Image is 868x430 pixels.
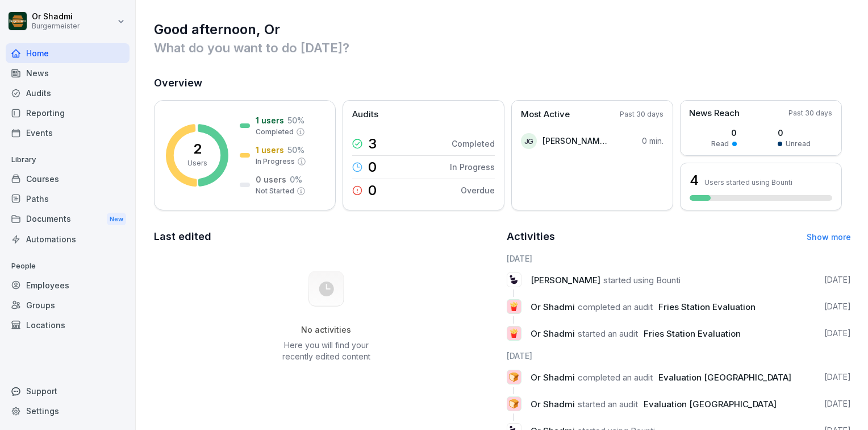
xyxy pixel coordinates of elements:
[642,135,663,147] p: 0 min.
[256,173,286,185] p: 0 users
[154,20,851,39] h1: Good afternoon, Or
[6,315,130,335] a: Locations
[6,209,130,230] a: DocumentsNew
[187,158,207,168] p: Users
[6,401,130,421] a: Settings
[711,139,729,149] p: Read
[269,340,383,362] p: Here you will find your recently edited content
[824,371,851,383] p: [DATE]
[531,399,575,410] span: Or Shadmi
[6,43,130,63] a: Home
[6,83,130,103] a: Audits
[256,114,284,126] p: 1 users
[644,399,777,410] span: Evaluation [GEOGRAPHIC_DATA]
[690,171,699,190] h3: 4
[6,103,130,123] a: Reporting
[290,173,302,185] p: 0 %
[256,127,294,137] p: Completed
[704,178,792,187] p: Users started using Bounti
[507,350,852,362] h6: [DATE]
[6,257,130,275] p: People
[6,209,130,230] div: Documents
[6,381,130,401] div: Support
[603,275,681,286] span: started using Bounti
[269,325,383,335] h5: No activities
[6,151,130,169] p: Library
[6,123,130,143] a: Events
[508,396,519,412] p: 🍞
[6,275,130,295] a: Employees
[368,184,377,197] p: 0
[824,398,851,410] p: [DATE]
[508,299,519,315] p: 🍟
[807,232,851,242] a: Show more
[508,369,519,385] p: 🍞
[521,133,537,149] div: JG
[32,22,80,30] p: Burgermeister
[689,107,740,120] p: News Reach
[507,229,555,245] h2: Activities
[287,144,304,156] p: 50 %
[6,169,130,189] a: Courses
[644,328,741,339] span: Fries Station Evaluation
[6,189,130,209] a: Paths
[450,161,495,173] p: In Progress
[778,127,811,139] p: 0
[824,274,851,286] p: [DATE]
[824,328,851,339] p: [DATE]
[154,229,499,245] h2: Last edited
[521,108,570,121] p: Most Active
[711,127,737,139] p: 0
[658,372,791,383] span: Evaluation [GEOGRAPHIC_DATA]
[824,301,851,312] p: [DATE]
[256,144,284,156] p: 1 users
[578,372,653,383] span: completed an audit
[287,114,304,126] p: 50 %
[578,328,638,339] span: started an audit
[6,229,130,249] a: Automations
[352,108,378,121] p: Audits
[542,135,608,147] p: [PERSON_NAME] [PERSON_NAME]
[368,137,377,151] p: 3
[6,295,130,315] a: Groups
[658,301,756,312] span: Fries Station Evaluation
[193,142,202,156] p: 2
[531,372,575,383] span: Or Shadmi
[154,75,851,91] h2: Overview
[531,301,575,312] span: Or Shadmi
[620,109,663,119] p: Past 30 days
[786,139,811,149] p: Unread
[531,275,600,286] span: [PERSON_NAME]
[507,253,852,264] h6: [DATE]
[32,12,80,22] p: Or Shadmi
[788,108,832,118] p: Past 30 days
[154,39,851,57] p: What do you want to do [DATE]?
[461,184,495,196] p: Overdue
[107,213,126,226] div: New
[256,156,295,167] p: In Progress
[578,399,638,410] span: started an audit
[6,63,130,83] a: News
[368,160,377,174] p: 0
[578,301,653,312] span: completed an audit
[452,138,495,150] p: Completed
[256,186,294,196] p: Not Started
[508,325,519,341] p: 🍟
[531,328,575,339] span: Or Shadmi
